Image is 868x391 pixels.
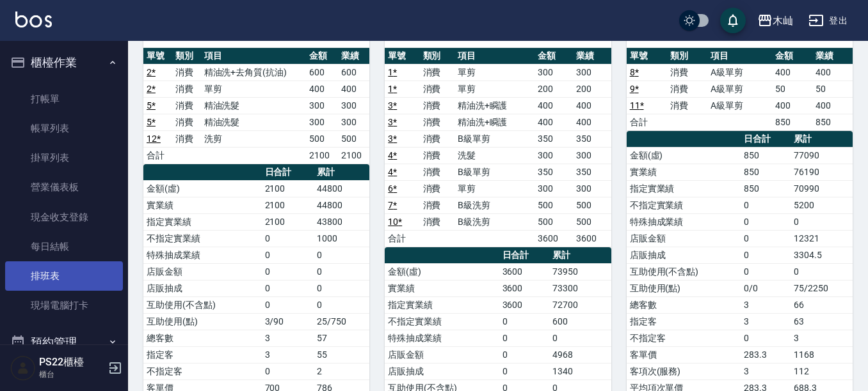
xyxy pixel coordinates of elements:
th: 累計 [791,131,853,148]
td: 76190 [791,164,853,180]
td: 指定實業績 [627,180,741,197]
td: 400 [573,97,611,114]
td: 77090 [791,147,853,164]
td: 44800 [314,197,369,213]
td: 2100 [262,213,314,230]
td: 0 [314,280,369,296]
td: 5200 [791,197,853,213]
td: 0 [262,296,314,313]
td: 特殊抽成業績 [627,213,741,230]
td: 73950 [549,263,611,280]
th: 金額 [534,48,573,65]
td: 0/0 [741,280,791,296]
td: 850 [741,180,791,197]
td: 500 [573,213,611,230]
td: 單剪 [201,80,307,97]
td: 500 [534,197,573,213]
td: 850 [741,147,791,164]
td: 300 [573,180,611,197]
td: 300 [338,114,369,130]
td: 消費 [667,80,707,97]
td: 金額(虛) [385,263,499,280]
td: 0 [741,330,791,346]
td: 精油洗髮 [201,97,307,114]
td: 單剪 [454,180,534,197]
th: 項目 [707,48,772,65]
td: 300 [534,180,573,197]
td: 3 [262,330,314,346]
td: 400 [534,97,573,114]
td: 3304.5 [791,247,853,263]
td: 店販金額 [385,346,499,363]
td: 3 [741,363,791,379]
td: 3600 [499,263,550,280]
td: 300 [306,114,337,130]
td: 112 [791,363,853,379]
td: 店販抽成 [143,280,262,296]
td: 消費 [172,114,201,130]
td: 3 [741,313,791,330]
td: 指定實業績 [143,213,262,230]
td: 合計 [627,114,667,130]
td: 400 [772,97,812,114]
td: 3600 [499,280,550,296]
td: 400 [772,64,812,80]
h5: PS22櫃檯 [39,356,104,369]
td: 指定實業績 [385,296,499,313]
td: 精油洗+瞬護 [454,97,534,114]
td: 客項次(服務) [627,363,741,379]
th: 累計 [549,247,611,264]
td: 消費 [172,80,201,97]
td: 總客數 [627,296,741,313]
td: 3600 [499,296,550,313]
th: 金額 [772,48,812,65]
td: 單剪 [454,64,534,80]
td: 不指定實業績 [627,197,741,213]
th: 類別 [667,48,707,65]
td: 實業績 [627,164,741,180]
td: 實業績 [143,197,262,213]
td: 0 [549,330,611,346]
th: 單號 [385,48,419,65]
td: 洗髮 [454,147,534,164]
th: 項目 [201,48,307,65]
button: 櫃檯作業 [5,46,123,79]
td: 300 [306,97,337,114]
td: 消費 [420,80,454,97]
img: Person [10,355,36,381]
td: 500 [306,130,337,147]
td: 消費 [420,97,454,114]
td: 400 [573,114,611,130]
td: 互助使用(點) [627,280,741,296]
td: 350 [573,164,611,180]
th: 累計 [314,164,369,181]
td: 店販抽成 [627,247,741,263]
td: 客單價 [627,346,741,363]
td: 合計 [143,147,172,164]
p: 櫃台 [39,369,104,380]
td: 0 [791,213,853,230]
td: 500 [338,130,369,147]
td: 互助使用(不含點) [627,263,741,280]
td: 實業績 [385,280,499,296]
td: 精油洗+去角質(抗油) [201,64,307,80]
td: 350 [573,130,611,147]
td: 400 [812,64,853,80]
td: 消費 [420,164,454,180]
td: 2100 [338,147,369,164]
td: 300 [338,97,369,114]
td: 消費 [172,130,201,147]
td: 0 [741,213,791,230]
td: 消費 [420,130,454,147]
td: 0 [741,230,791,247]
td: 400 [338,80,369,97]
th: 日合計 [499,247,550,264]
th: 單號 [627,48,667,65]
td: 2100 [262,197,314,213]
td: 0 [741,197,791,213]
td: 消費 [420,114,454,130]
td: B級單剪 [454,130,534,147]
td: 283.3 [741,346,791,363]
td: 消費 [172,64,201,80]
button: 登出 [803,9,853,33]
